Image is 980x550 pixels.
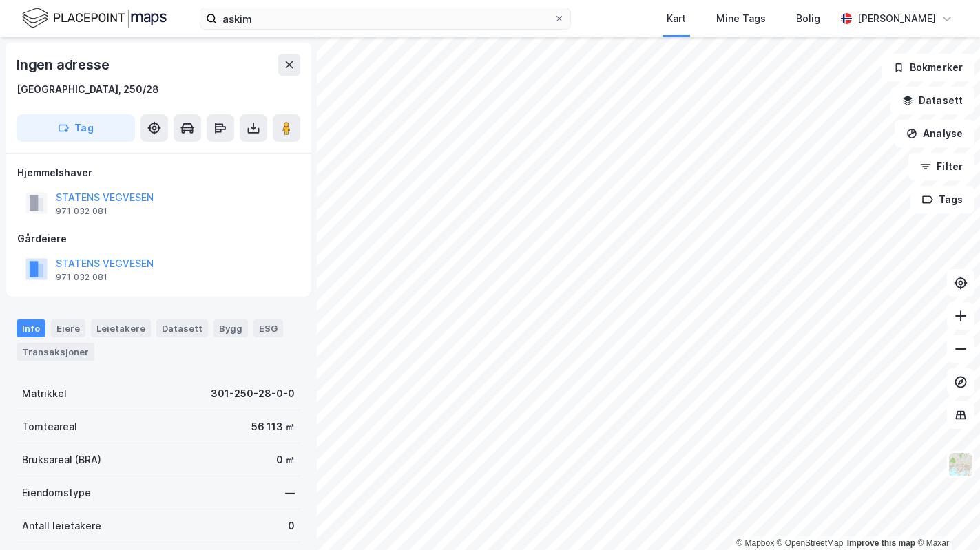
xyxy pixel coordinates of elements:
[251,419,295,435] div: 56 113 ㎡
[17,165,300,181] div: Hjemmelshaver
[910,186,974,213] button: Tags
[890,87,974,114] button: Datasett
[796,10,820,27] div: Bolig
[213,319,248,337] div: Bygg
[285,485,295,501] div: —
[56,272,107,283] div: 971 032 081
[17,81,159,98] div: [GEOGRAPHIC_DATA], 250/28
[857,10,936,27] div: [PERSON_NAME]
[22,518,101,534] div: Antall leietakere
[948,452,974,478] img: Z
[56,206,107,217] div: 971 032 081
[777,538,844,548] a: OpenStreetMap
[217,8,554,29] input: Søk på adresse, matrikkel, gårdeiere, leietakere eller personer
[17,319,45,337] div: Info
[17,231,300,247] div: Gårdeiere
[17,114,135,142] button: Tag
[911,484,980,550] iframe: Chat Widget
[17,343,94,361] div: Transaksjoner
[908,153,974,180] button: Filter
[276,452,295,468] div: 0 ㎡
[253,319,283,337] div: ESG
[716,10,766,27] div: Mine Tags
[22,485,91,501] div: Eiendomstype
[211,385,295,402] div: 301-250-28-0-0
[91,319,151,337] div: Leietakere
[288,518,295,534] div: 0
[22,452,101,468] div: Bruksareal (BRA)
[17,54,112,76] div: Ingen adresse
[22,419,77,435] div: Tomteareal
[882,54,974,81] button: Bokmerker
[22,385,67,402] div: Matrikkel
[51,319,85,337] div: Eiere
[736,538,774,548] a: Mapbox
[22,6,167,30] img: logo.f888ab2527a4732fd821a326f86c7f29.svg
[667,10,686,27] div: Kart
[847,538,915,548] a: Improve this map
[895,120,974,147] button: Analyse
[156,319,208,337] div: Datasett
